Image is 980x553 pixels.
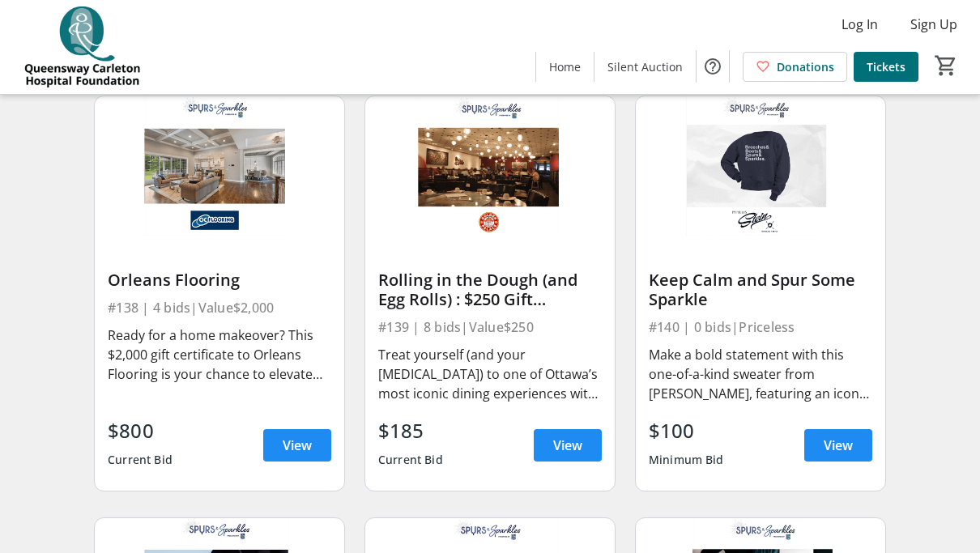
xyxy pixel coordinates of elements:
[536,52,594,82] a: Home
[697,50,729,83] button: Help
[649,316,872,338] div: #140 | 0 bids | Priceless
[95,96,344,236] img: Orleans Flooring
[649,416,724,445] div: $100
[378,345,602,403] div: Treat yourself (and your [MEDICAL_DATA]) to one of Ottawa’s most iconic dining experiences with f...
[636,96,885,236] img: Keep Calm and Spur Some Sparkle
[10,6,154,87] img: QCH Foundation's Logo
[824,436,853,455] span: View
[910,15,957,34] span: Sign Up
[867,58,905,75] span: Tickets
[931,51,961,80] button: Cart
[829,11,891,37] button: Log In
[283,436,312,455] span: View
[897,11,970,37] button: Sign Up
[534,429,602,462] a: View
[854,52,918,82] a: Tickets
[263,429,331,462] a: View
[649,445,724,474] div: Minimum Bid
[549,58,581,75] span: Home
[804,429,872,462] a: View
[108,325,331,384] div: Ready for a home makeover? This $2,000 gift certificate to Orleans Flooring is your chance to ele...
[108,270,331,290] div: Orleans Flooring
[378,445,443,474] div: Current Bid
[108,416,173,445] div: $800
[553,436,582,455] span: View
[649,345,872,403] div: Make a bold statement with this one-of-a-kind sweater from [PERSON_NAME], featuring an iconic phr...
[378,416,443,445] div: $185
[378,316,602,338] div: #139 | 8 bids | Value $250
[743,52,847,82] a: Donations
[649,270,872,309] div: Keep Calm and Spur Some Sparkle
[108,445,173,474] div: Current Bid
[365,96,615,236] img: Rolling in the Dough (and Egg Rolls) : $250 Gift Certificate to Golden Palace
[594,52,696,82] a: Silent Auction
[108,296,331,319] div: #138 | 4 bids | Value $2,000
[777,58,834,75] span: Donations
[378,270,602,309] div: Rolling in the Dough (and Egg Rolls) : $250 Gift Certificate to [GEOGRAPHIC_DATA]
[607,58,683,75] span: Silent Auction
[842,15,878,34] span: Log In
